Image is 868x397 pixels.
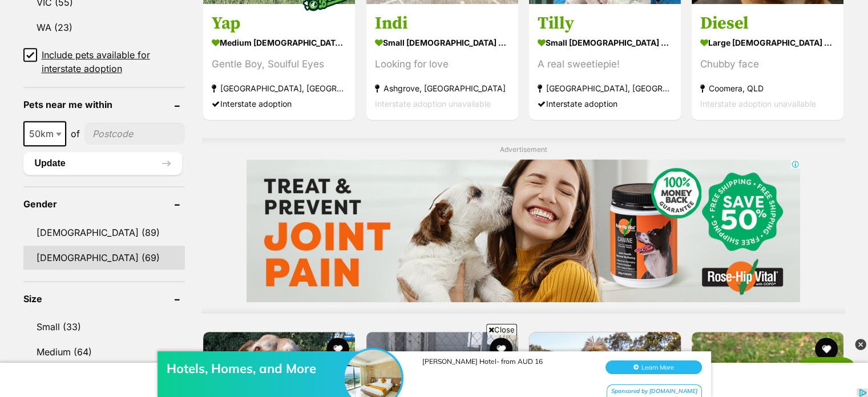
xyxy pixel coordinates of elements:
[212,96,346,111] div: Interstate adoption
[247,159,800,302] iframe: Advertisement
[538,96,672,111] div: Interstate adoption
[538,81,672,96] strong: [GEOGRAPHIC_DATA], [GEOGRAPHIC_DATA]
[23,220,185,244] a: [DEMOGRAPHIC_DATA] (89)
[538,34,672,51] strong: small [DEMOGRAPHIC_DATA] Dog
[529,4,681,120] a: Tilly small [DEMOGRAPHIC_DATA] Dog A real sweetiepie! [GEOGRAPHIC_DATA], [GEOGRAPHIC_DATA] Inters...
[375,99,491,109] span: Interstate adoption unavailable
[42,48,185,75] span: Include pets available for interstate adoption
[700,57,835,72] div: Chubby face
[700,99,816,109] span: Interstate adoption unavailable
[538,57,672,72] div: A real sweetiepie!
[167,32,349,48] div: Hotels, Homes, and More
[23,199,185,209] header: Gender
[700,13,835,34] h3: Diesel
[212,34,346,51] strong: medium [DEMOGRAPHIC_DATA] Dog
[422,29,594,37] div: [PERSON_NAME] Hotel- from AUD 16
[700,81,835,96] strong: Coomera, QLD
[203,4,355,120] a: Yap medium [DEMOGRAPHIC_DATA] Dog Gentle Boy, Soulful Eyes [GEOGRAPHIC_DATA], [GEOGRAPHIC_DATA] I...
[605,32,702,46] button: Learn More
[607,56,702,70] div: Sponsored by [DOMAIN_NAME]
[212,57,346,72] div: Gentle Boy, Soulful Eyes
[23,152,183,175] button: Update
[692,4,843,120] a: Diesel large [DEMOGRAPHIC_DATA] Dog Chubby face Coomera, QLD Interstate adoption unavailable
[23,121,66,146] span: 50km
[366,4,518,120] a: Indi small [DEMOGRAPHIC_DATA] Dog Looking for love Ashgrove, [GEOGRAPHIC_DATA] Interstate adoptio...
[375,81,510,96] strong: Ashgrove, [GEOGRAPHIC_DATA]
[375,57,510,72] div: Looking for love
[375,34,510,51] strong: small [DEMOGRAPHIC_DATA] Dog
[84,123,185,145] input: postcode
[23,315,185,339] a: Small (33)
[71,127,80,141] span: of
[23,99,185,110] header: Pets near me within
[25,126,65,142] span: 50km
[855,339,866,350] img: close_grey_3x.png
[486,324,517,335] span: Close
[700,34,835,51] strong: large [DEMOGRAPHIC_DATA] Dog
[23,246,185,270] a: [DEMOGRAPHIC_DATA] (69)
[202,138,845,314] div: Advertisement
[538,13,672,34] h3: Tilly
[23,15,185,39] a: WA (23)
[212,13,346,34] h3: Yap
[375,13,510,34] h3: Indi
[23,294,185,304] header: Size
[212,81,346,96] strong: [GEOGRAPHIC_DATA], [GEOGRAPHIC_DATA]
[345,21,402,78] img: Hotels, Homes, and More
[23,48,185,75] a: Include pets available for interstate adoption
